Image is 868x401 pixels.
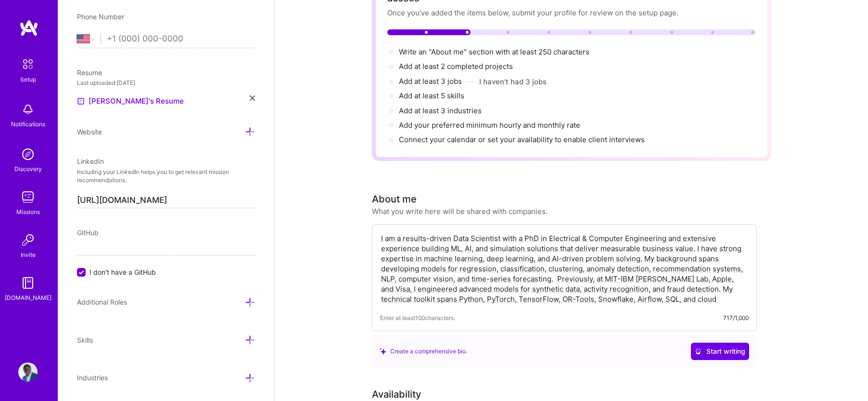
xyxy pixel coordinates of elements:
button: Start writing [691,343,749,360]
span: Website [77,128,102,136]
span: Additional Roles [77,298,127,306]
img: Resume [77,97,85,105]
span: GitHub [77,228,99,237]
span: Connect your calendar or set your availability to enable client interviews [399,135,645,144]
span: Skills [77,336,93,344]
span: I don't have a GitHub [89,267,156,277]
img: discovery [18,145,38,164]
textarea: I am a results-driven Data Scientist with a PhD in Electrical & Computer Engineering and extensiv... [380,232,749,305]
a: [PERSON_NAME]'s Resume [77,95,184,107]
div: 717/1,000 [723,313,749,323]
input: +1 (000) 000-0000 [107,25,255,53]
span: Start writing [695,347,745,356]
div: Setup [20,74,36,84]
img: teamwork [18,187,38,207]
i: icon CrystalBallWhite [695,348,702,355]
span: Add your preferred minimum hourly and monthly rate [399,120,580,130]
img: guide book [18,273,38,293]
div: Notifications [11,119,45,129]
span: Phone Number [77,13,124,21]
div: Missions [16,207,40,217]
img: bell [18,100,38,119]
div: [DOMAIN_NAME] [5,293,51,303]
span: Write an "About me" section with at least 250 characters [399,47,591,56]
span: Industries [77,374,108,382]
i: icon SuggestedTeams [380,348,386,355]
img: setup [18,54,38,74]
div: What you write here will be shared with companies. [372,206,548,216]
a: User Avatar [16,362,40,382]
i: icon Close [250,95,255,101]
span: Add at least 3 jobs [399,77,462,86]
span: Resume [77,68,102,77]
img: logo [19,19,38,37]
span: Add at least 2 completed projects [399,62,513,71]
span: Enter at least 100 characters. [380,313,455,323]
div: Discovery [14,164,42,174]
span: Add at least 3 industries [399,106,482,115]
span: LinkedIn [77,157,104,165]
p: Including your LinkedIn helps you to get relevant mission recommendations. [77,168,255,185]
div: Last uploaded: [DATE] [77,78,255,88]
div: About me [372,192,417,206]
img: User Avatar [18,362,38,382]
div: Invite [21,250,36,260]
div: Once you’ve added the items below, submit your profile for review on the setup page. [387,8,756,18]
img: Invite [18,230,38,250]
button: I haven't had 3 jobs [479,77,547,87]
div: Create a comprehensive bio. [380,346,467,356]
span: Add at least 5 skills [399,91,464,100]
